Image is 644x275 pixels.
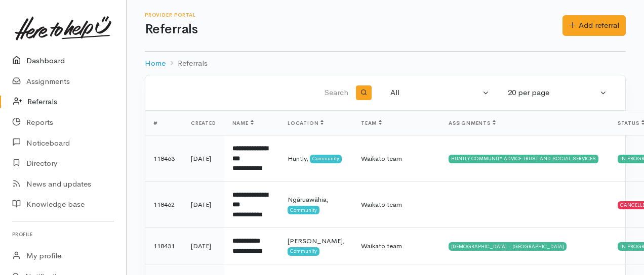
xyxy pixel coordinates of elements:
[449,120,496,126] span: Assignments
[145,58,166,69] a: Home
[191,200,211,209] time: [DATE]
[183,111,224,135] th: Created
[145,181,183,228] td: 118462
[310,155,342,163] span: Community
[145,228,183,264] td: 118431
[145,135,183,182] td: 118463
[288,206,319,214] span: Community
[232,120,254,126] span: Name
[390,87,480,99] div: All
[288,237,345,245] span: [PERSON_NAME],
[288,120,324,126] span: Location
[288,154,308,163] span: Huntly,
[191,154,211,163] time: [DATE]
[166,58,208,69] li: Referrals
[361,200,432,210] div: Waikato team
[145,52,626,75] nav: breadcrumb
[508,87,598,99] div: 20 per page
[12,227,114,241] h6: Profile
[502,83,613,103] button: 20 per page
[288,247,319,255] span: Community
[145,111,183,135] th: #
[562,15,626,36] a: Add referral
[449,155,598,163] div: HUNTLY COMMUNITY ADVICE TRUST AND SOCIAL SERVICES
[288,195,329,204] span: Ngāruawāhia,
[145,12,562,18] h6: Provider Portal
[361,241,432,251] div: Waikato team
[361,120,382,126] span: Team
[449,242,567,250] div: [DEMOGRAPHIC_DATA] - [GEOGRAPHIC_DATA]
[157,81,350,105] input: Search
[145,22,562,37] h1: Referrals
[361,154,432,164] div: Waikato team
[384,83,496,103] button: All
[191,242,211,250] time: [DATE]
